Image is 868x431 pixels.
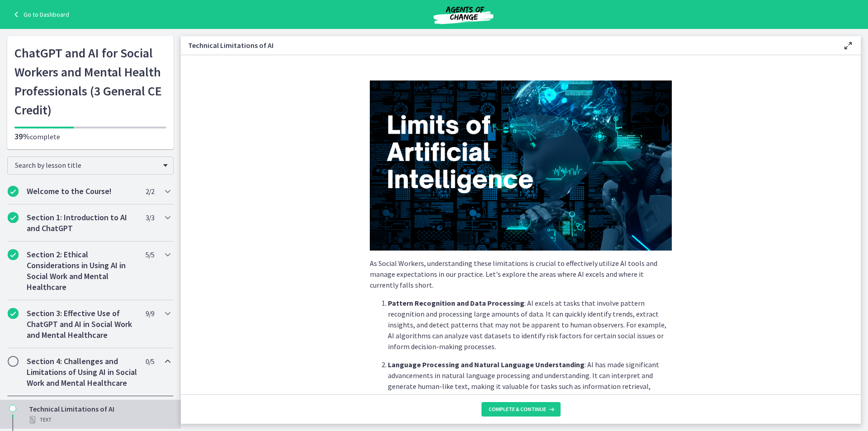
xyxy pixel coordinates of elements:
[481,402,561,417] button: Complete & continue
[11,9,69,20] a: Go to Dashboard
[29,403,170,425] div: Technical Limitations of AI
[27,356,137,388] h2: Section 4: Challenges and Limitations of Using AI in Social Work and Mental Healthcare
[14,43,166,119] h1: ChatGPT and AI for Social Workers and Mental Health Professionals (3 General CE Credit)
[146,308,154,319] span: 9 / 9
[370,81,672,251] img: Slides_for_Title_Slides_for_ChatGPT_and_AI_for_Social_Work_%2813%29.png
[14,131,166,142] p: complete
[409,4,518,25] img: Agents of Change
[370,258,672,290] p: As Social Workers, understanding these limitations is crucial to effectively utilize AI tools and...
[146,186,154,197] span: 2 / 2
[27,186,137,197] h2: Welcome to the Course!
[14,131,30,142] span: 39%
[388,360,585,369] strong: Language Processing and Natural Language Understanding
[8,212,19,223] i: Completed
[388,298,672,352] p: : AI excels at tasks that involve pattern recognition and processing large amounts of data. It ca...
[7,156,174,175] div: Search by lesson title
[388,298,524,308] strong: Pattern Recognition and Data Processing
[146,212,154,223] span: 3 / 3
[8,249,19,260] i: Completed
[388,359,672,413] p: : AI has made significant advancements in natural language processing and understanding. It can i...
[29,414,170,425] div: Text
[27,308,137,341] h2: Section 3: Effective Use of ChatGPT and AI in Social Work and Mental Healthcare
[15,161,159,170] span: Search by lesson title
[188,40,828,51] h3: Technical Limitations of AI
[27,249,137,293] h2: Section 2: Ethical Considerations in Using AI in Social Work and Mental Healthcare
[8,186,19,197] i: Completed
[146,356,154,367] span: 0 / 5
[8,308,19,319] i: Completed
[146,249,154,260] span: 5 / 5
[489,406,546,413] span: Complete & continue
[27,212,137,234] h2: Section 1: Introduction to AI and ChatGPT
